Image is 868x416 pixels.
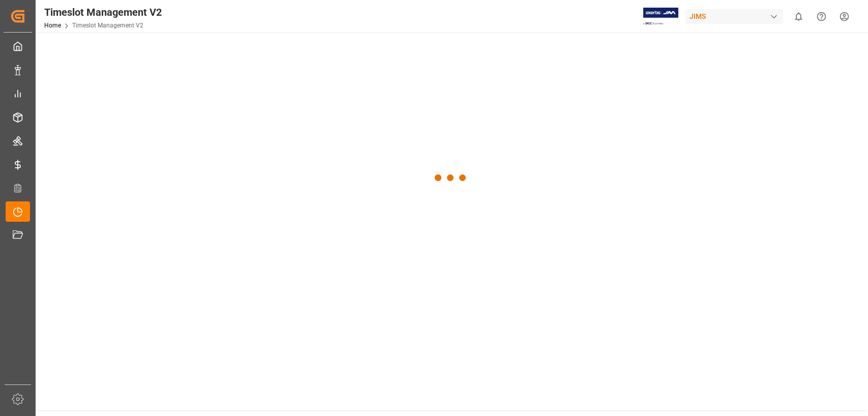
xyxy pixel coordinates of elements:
[810,5,833,28] button: Help Center
[643,8,678,25] img: Exertis%20JAM%20-%20Email%20Logo.jpg_1722504956.jpg
[787,5,810,28] button: show 0 new notifications
[44,22,61,29] a: Home
[685,9,783,24] div: JIMS
[44,5,162,20] div: Timeslot Management V2
[685,7,787,26] button: JIMS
